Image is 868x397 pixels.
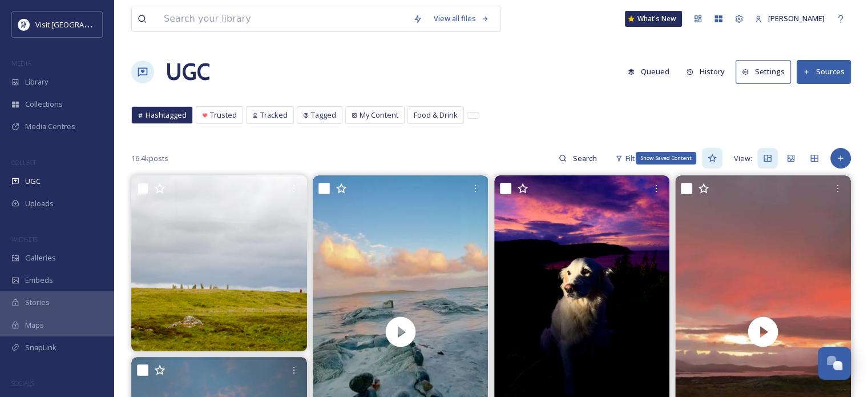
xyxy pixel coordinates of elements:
span: Media Centres [25,121,75,132]
span: [PERSON_NAME] [768,13,825,23]
span: Food & Drink [414,110,458,121]
a: [PERSON_NAME] [749,7,830,30]
div: Show Saved Content [636,152,696,165]
span: Trusted [210,110,237,121]
span: Maps [25,320,44,331]
span: Hashtagged [146,110,187,121]
button: History [681,61,730,83]
a: What's New [625,11,682,27]
span: 16.4k posts [131,153,168,164]
a: Queued [622,61,681,83]
button: Open Chat [818,347,851,380]
span: SOCIALS [11,379,34,387]
span: Galleries [25,252,56,263]
span: Uploads [25,198,54,209]
span: WIDGETS [11,235,38,243]
a: History [681,61,736,83]
a: UGC [165,55,210,89]
button: Settings [736,60,791,83]
button: Queued [622,61,675,83]
span: MEDIA [11,59,31,67]
span: Stories [25,297,50,308]
span: COLLECT [11,158,36,167]
span: Visit [GEOGRAPHIC_DATA] [35,19,124,30]
span: Filters [625,153,647,164]
button: Sources [797,60,851,83]
span: Library [25,77,48,87]
span: UGC [25,176,41,187]
span: Tagged [311,110,336,121]
span: View: [734,153,752,164]
img: Untitled%20design%20%2897%29.png [18,19,30,30]
span: Tracked [260,110,288,121]
input: Search your library [158,6,407,31]
span: SnapLink [25,342,56,353]
input: Search [567,147,604,170]
span: Embeds [25,275,53,286]
img: カラニシュではスタンディングストーンズは有名なあれだけでなく周辺にぽこぽこあるのでした #今日のスコットランドもの #スコットランド #ルイス島 #スタンディングストーン #ストーンサークル #... [131,175,307,351]
a: View all files [428,7,495,30]
span: Collections [25,99,63,110]
a: Settings [736,60,797,83]
span: My Content [360,110,398,121]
